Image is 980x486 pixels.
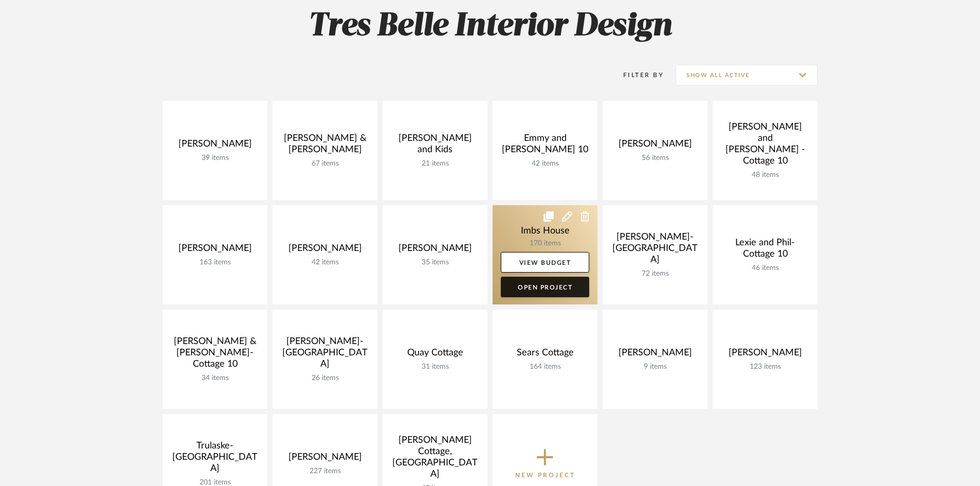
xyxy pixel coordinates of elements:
div: [PERSON_NAME] [171,138,259,154]
div: [PERSON_NAME] [281,452,369,467]
div: 163 items [171,258,259,267]
div: [PERSON_NAME] [391,243,479,258]
div: [PERSON_NAME] [611,347,699,363]
div: Sears Cottage [501,347,589,363]
div: Emmy and [PERSON_NAME] 10 [501,133,589,159]
div: [PERSON_NAME] and Kids [391,133,479,159]
div: 48 items [721,171,809,179]
div: [PERSON_NAME] and [PERSON_NAME] -Cottage 10 [721,121,809,171]
div: Quay Cottage [391,347,479,363]
div: 31 items [391,363,479,371]
div: 26 items [281,374,369,383]
div: 42 items [281,258,369,267]
div: [PERSON_NAME] [611,138,699,154]
div: 46 items [721,264,809,273]
div: 227 items [281,467,369,476]
div: Filter By [610,70,664,80]
div: 123 items [721,363,809,371]
div: 39 items [171,154,259,163]
div: [PERSON_NAME] [281,243,369,258]
div: 72 items [611,269,699,278]
a: Open Project [501,277,589,297]
div: [PERSON_NAME] Cottage, [GEOGRAPHIC_DATA] [391,435,479,484]
div: [PERSON_NAME] & [PERSON_NAME]-Cottage 10 [171,336,259,374]
h2: Tres Belle Interior Design [120,7,860,46]
div: [PERSON_NAME] [721,347,809,363]
div: 9 items [611,363,699,371]
div: Trulaske-[GEOGRAPHIC_DATA] [171,440,259,478]
div: 34 items [171,374,259,383]
div: Lexie and Phil-Cottage 10 [721,237,809,264]
div: [PERSON_NAME]- [GEOGRAPHIC_DATA] [611,231,699,269]
div: 42 items [501,159,589,168]
div: 35 items [391,258,479,267]
div: 21 items [391,159,479,168]
div: [PERSON_NAME]-[GEOGRAPHIC_DATA] [281,336,369,374]
div: 56 items [611,154,699,163]
p: New Project [515,470,575,480]
div: 67 items [281,159,369,168]
div: 164 items [501,363,589,371]
div: [PERSON_NAME] & [PERSON_NAME] [281,133,369,159]
a: View Budget [501,252,589,273]
div: [PERSON_NAME] [171,243,259,258]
